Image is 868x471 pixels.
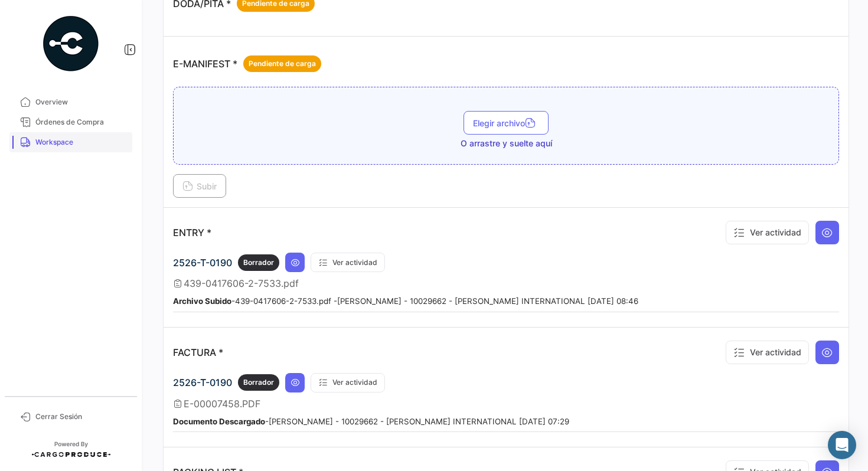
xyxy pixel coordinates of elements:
small: - [PERSON_NAME] - 10029662 - [PERSON_NAME] INTERNATIONAL [DATE] 07:29 [173,417,569,426]
span: Pendiente de carga [249,58,316,69]
button: Ver actividad [726,221,809,244]
img: powered-by.png [41,14,100,73]
a: Workspace [9,132,132,152]
span: 439-0417606-2-7533.pdf [184,277,299,289]
a: Overview [9,92,132,112]
b: Documento Descargado [173,417,265,426]
span: E-00007458.PDF [184,398,260,410]
span: 2526-T-0190 [173,257,232,269]
button: Ver actividad [726,341,809,364]
b: Archivo Subido [173,296,231,306]
p: E-MANIFEST * [173,55,321,72]
span: Subir [182,181,217,191]
span: Overview [35,97,128,107]
button: Ver actividad [311,253,385,272]
button: Elegir archivo [464,111,549,135]
button: Subir [173,174,226,198]
span: Workspace [35,137,128,148]
span: Cerrar Sesión [35,411,128,422]
p: ENTRY * [173,227,211,238]
span: Órdenes de Compra [35,117,128,127]
span: Borrador [243,377,274,388]
span: 2526-T-0190 [173,377,232,388]
span: O arrastre y suelte aquí [461,138,552,149]
div: Abrir Intercom Messenger [828,431,856,459]
button: Ver actividad [311,373,385,392]
span: Borrador [243,257,274,268]
span: Elegir archivo [473,118,539,128]
a: Órdenes de Compra [9,112,132,132]
small: - 439-0417606-2-7533.pdf - [PERSON_NAME] - 10029662 - [PERSON_NAME] INTERNATIONAL [DATE] 08:46 [173,296,638,306]
p: FACTURA * [173,346,223,358]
